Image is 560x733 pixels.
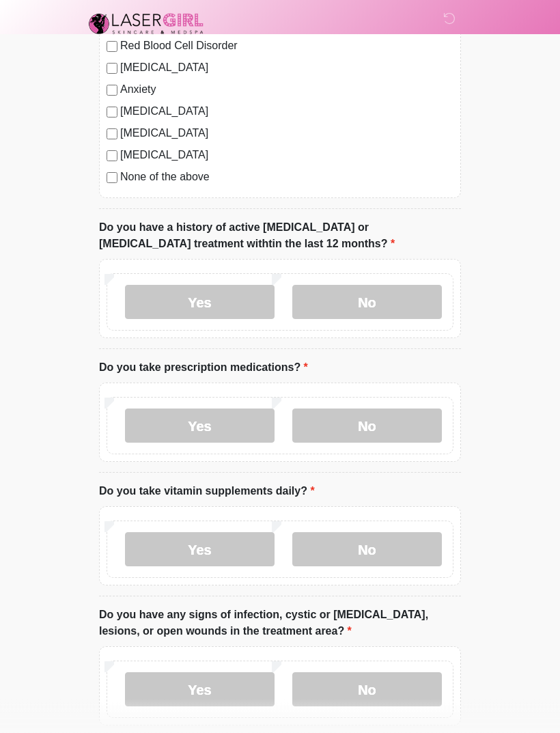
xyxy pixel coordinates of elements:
label: Yes [125,673,275,707]
label: No [292,286,442,320]
label: No [292,533,442,567]
label: None of the above [120,169,453,186]
label: Yes [125,533,275,567]
label: Yes [125,409,275,443]
input: None of the above [107,173,117,184]
label: Anxiety [120,82,453,98]
label: No [292,409,442,443]
input: [MEDICAL_DATA] [107,129,117,140]
img: Laser Girl Med Spa LLC Logo [85,10,207,38]
label: No [292,673,442,707]
input: Anxiety [107,85,117,96]
label: Do you take vitamin supplements daily? [99,484,315,500]
label: Yes [125,286,275,320]
input: [MEDICAL_DATA] [107,107,117,118]
label: [MEDICAL_DATA] [120,148,453,164]
label: [MEDICAL_DATA] [120,60,453,77]
label: Do you have any signs of infection, cystic or [MEDICAL_DATA], lesions, or open wounds in the trea... [99,607,461,640]
label: Do you take prescription medications? [99,360,308,376]
label: Do you have a history of active [MEDICAL_DATA] or [MEDICAL_DATA] treatment withtin the last 12 mo... [99,220,461,253]
input: [MEDICAL_DATA] [107,64,117,74]
label: [MEDICAL_DATA] [120,104,453,120]
label: [MEDICAL_DATA] [120,126,453,142]
input: [MEDICAL_DATA] [107,151,117,162]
